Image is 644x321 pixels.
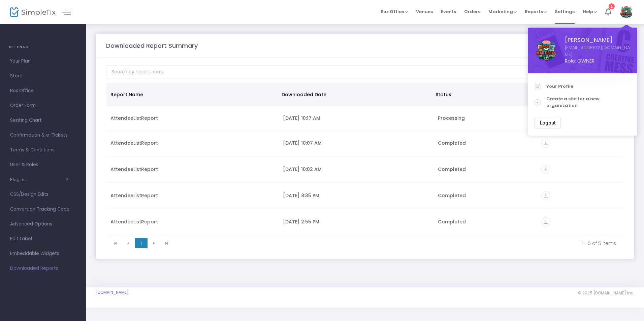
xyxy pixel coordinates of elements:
div: AttendeeListReport [110,115,275,121]
div: https://go.SimpleTix.com/migiq [541,139,619,148]
span: Create a site for a new organization [546,96,631,109]
span: Downloaded Reports [10,264,76,273]
span: © 2025 [DOMAIN_NAME] Inc. [578,290,634,296]
span: Events [441,3,456,20]
i: vertical_align_bottom [541,165,550,174]
span: Confirmation & e-Tickets [10,131,76,140]
span: Terms & Conditions [10,146,76,154]
div: 9/18/2025 10:17 AM [283,115,430,121]
m-panel-title: Downloaded Report Summary [106,41,198,50]
div: Completed [438,166,533,173]
span: Settings [555,3,575,20]
span: [PERSON_NAME] [565,36,631,44]
a: vertical_align_bottom [541,167,550,174]
div: AttendeeListReport [110,166,275,173]
span: Conversion Tracking Code [10,205,76,214]
span: Embeddable Widgets [10,249,76,258]
div: https://go.SimpleTix.com/ybmv2 [541,191,619,200]
a: Your Profile [535,80,631,93]
span: Logout [540,120,555,126]
a: [EMAIL_ADDRESS][DOMAIN_NAME] [565,44,631,58]
div: Completed [438,192,533,199]
div: AttendeeListReport [110,140,275,146]
span: Marketing [488,8,517,15]
input: Search by report name [106,65,624,79]
span: Help [583,8,597,15]
a: vertical_align_bottom [541,193,550,200]
div: https://go.SimpleTix.com/mdbix [541,217,619,226]
span: User & Roles [10,160,76,169]
span: Store [10,72,76,80]
div: 9/8/2025 10:02 AM [283,166,430,173]
a: vertical_align_bottom [541,219,550,226]
span: Role: OWNER [565,58,631,65]
button: Logout [535,117,561,129]
div: Data table [106,83,623,235]
i: vertical_align_bottom [541,139,550,148]
div: 8/14/2025 2:55 PM [283,218,430,225]
span: Order Form [10,101,76,110]
span: Your Profile [546,83,631,90]
a: [DOMAIN_NAME] [96,290,129,295]
span: Orders [464,3,480,20]
th: Status [431,83,534,106]
span: Advanced Options [10,220,76,228]
th: Report Name [106,83,278,106]
i: vertical_align_bottom [541,217,550,226]
span: Box Office [381,8,408,15]
span: Edit Label [10,235,76,243]
span: Reports [525,8,547,15]
button: Plugins [10,177,68,182]
div: 1 [609,3,615,9]
th: Downloaded Date [278,83,431,106]
span: Seating Chart [10,116,76,125]
div: https://go.SimpleTix.com/scl32 [541,165,619,174]
div: Completed [438,218,533,225]
span: Your Plan [10,57,76,66]
div: Processing [438,115,533,121]
span: CSS/Design Edits [10,190,76,199]
div: AttendeeListReport [110,192,275,199]
a: vertical_align_bottom [541,141,550,147]
div: 9/18/2025 10:07 AM [283,140,430,146]
h4: SETTINGS [9,40,77,54]
i: vertical_align_bottom [541,191,550,200]
span: Page 1 [135,238,148,248]
div: Completed [438,140,533,146]
a: Create a site for a new organization [535,93,631,112]
kendo-pager-info: 1 - 5 of 5 items [178,240,616,247]
span: Venues [416,3,433,20]
span: Box Office [10,86,76,95]
div: AttendeeListReport [110,218,275,225]
div: 8/29/2025 8:35 PM [283,192,430,199]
